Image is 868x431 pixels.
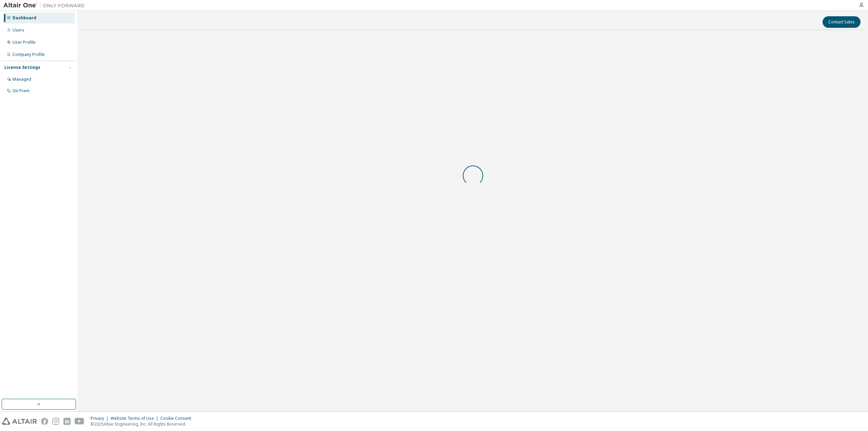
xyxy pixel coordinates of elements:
img: youtube.svg [75,418,84,425]
img: Altair One [3,2,88,9]
button: Contact Sales [823,16,861,28]
div: User Profile [13,40,36,45]
img: facebook.svg [41,418,48,425]
div: License Settings [4,65,40,70]
div: Company Profile [13,52,45,57]
p: © 2025 Altair Engineering, Inc. All Rights Reserved. [91,421,195,427]
div: Dashboard [13,15,36,21]
div: Website Terms of Use [111,416,160,421]
img: altair_logo.svg [2,418,37,425]
img: linkedin.svg [63,418,71,425]
div: On Prem [13,88,29,94]
div: Privacy [91,416,111,421]
img: instagram.svg [52,418,59,425]
div: Managed [13,77,31,82]
div: Users [13,27,24,33]
div: Cookie Consent [160,416,195,421]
